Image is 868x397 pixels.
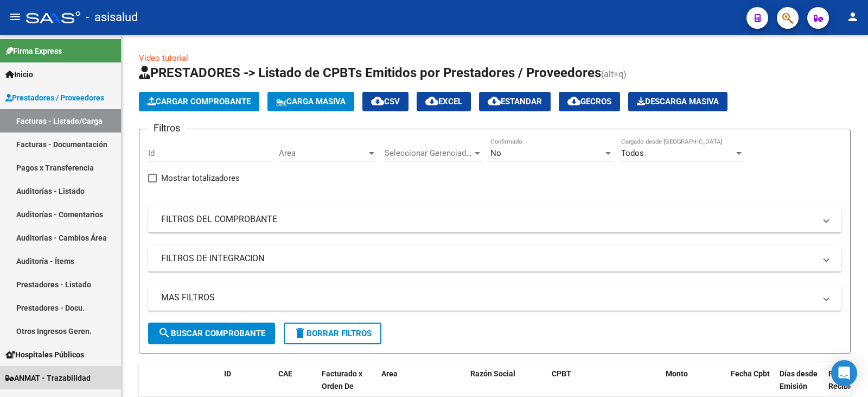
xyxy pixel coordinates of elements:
[371,94,384,108] mat-icon: cloud_download
[666,369,688,378] span: Monto
[488,94,501,108] mat-icon: cloud_download
[161,172,240,185] span: Mostrar totalizadores
[161,213,815,225] mat-panel-title: FILTROS DEL COMPROBANTE
[158,329,265,338] span: Buscar Comprobante
[425,94,438,108] mat-icon: cloud_download
[628,92,727,111] app-download-masive: Descarga masiva de comprobantes (adjuntos)
[293,326,307,339] mat-icon: delete
[371,97,400,106] span: CSV
[567,94,580,108] mat-icon: cloud_download
[139,53,188,63] a: Video tutorial
[621,148,644,158] span: Todos
[362,92,409,111] button: CSV
[828,369,859,390] span: Fecha Recibido
[470,369,515,378] span: Razón Social
[417,92,471,111] button: EXCEL
[267,92,354,111] button: Carga Masiva
[846,10,859,23] mat-icon: person
[479,92,551,111] button: Estandar
[148,285,841,311] mat-expansion-panel-header: MAS FILTROS
[490,148,501,158] span: No
[567,97,611,106] span: Gecros
[224,369,231,378] span: ID
[139,92,259,111] button: Cargar Comprobante
[148,97,251,106] span: Cargar Comprobante
[552,369,571,378] span: CPBT
[148,206,841,232] mat-expansion-panel-header: FILTROS DEL COMPROBANTE
[5,349,84,361] span: Hospitales Públicos
[780,369,818,390] span: Días desde Emisión
[628,92,727,111] button: Descarga Masiva
[601,69,627,79] span: (alt+q)
[293,329,372,338] span: Borrar Filtros
[5,372,91,384] span: ANMAT - Trazabilidad
[161,292,815,304] mat-panel-title: MAS FILTROS
[488,97,542,106] span: Estandar
[9,10,22,23] mat-icon: menu
[284,323,381,344] button: Borrar Filtros
[5,68,33,80] span: Inicio
[322,369,362,390] span: Facturado x Orden De
[279,148,367,158] span: Area
[731,369,770,378] span: Fecha Cpbt
[139,65,601,80] span: PRESTADORES -> Listado de CPBTs Emitidos por Prestadores / Proveedores
[86,5,138,29] span: - asisalud
[831,360,857,386] div: Open Intercom Messenger
[161,253,815,264] mat-panel-title: FILTROS DE INTEGRACION
[148,121,186,136] h3: Filtros
[158,326,171,339] mat-icon: search
[425,97,462,106] span: EXCEL
[385,148,473,158] span: Seleccionar Gerenciador
[148,245,841,272] mat-expansion-panel-header: FILTROS DE INTEGRACION
[5,92,104,104] span: Prestadores / Proveedores
[276,97,346,106] span: Carga Masiva
[5,45,62,57] span: Firma Express
[278,369,292,378] span: CAE
[559,92,620,111] button: Gecros
[381,369,398,378] span: Area
[148,323,275,344] button: Buscar Comprobante
[637,97,719,106] span: Descarga Masiva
